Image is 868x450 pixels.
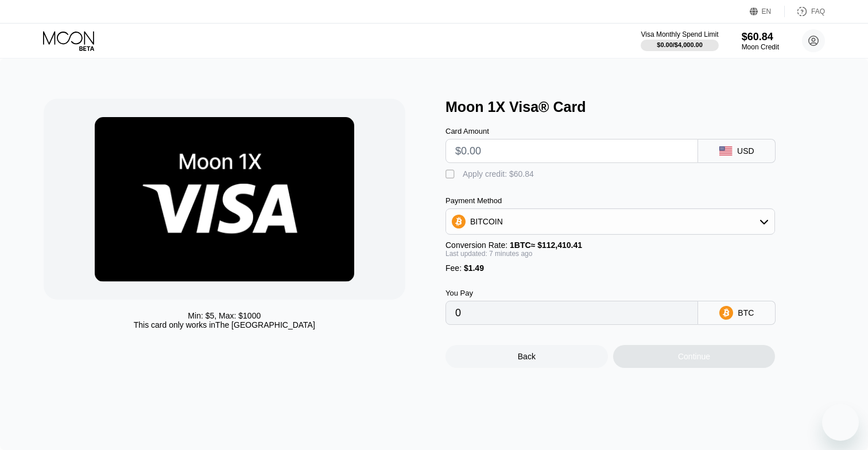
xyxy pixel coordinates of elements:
[470,217,503,226] div: BITCOIN
[738,308,754,317] div: BTC
[737,146,754,156] div: USD
[188,311,261,320] div: Min: $ 5 , Max: $ 1000
[742,43,779,51] div: Moon Credit
[657,41,703,48] div: $0.00 / $4,000.00
[518,352,536,361] div: Back
[464,263,484,273] span: $1.49
[641,30,718,51] div: Visa Monthly Spend Limit$0.00/$4,000.00
[445,240,775,250] div: Conversion Rate:
[811,7,825,15] div: FAQ
[445,263,775,273] div: Fee :
[445,169,457,180] div: 
[510,240,582,250] span: 1 BTC ≈ $112,410.41
[762,7,772,15] div: EN
[742,31,779,51] div: $60.84Moon Credit
[445,196,775,205] div: Payment Method
[445,250,775,258] div: Last updated: 7 minutes ago
[445,99,836,115] div: Moon 1X Visa® Card
[445,289,698,297] div: You Pay
[742,31,779,43] div: $60.84
[445,345,608,368] div: Back
[641,30,718,38] div: Visa Monthly Spend Limit
[463,169,534,179] div: Apply credit: $60.84
[822,404,859,441] iframe: Button to launch messaging window, conversation in progress
[785,6,825,17] div: FAQ
[750,6,785,17] div: EN
[445,127,698,135] div: Card Amount
[134,320,315,329] div: This card only works in The [GEOGRAPHIC_DATA]
[446,210,774,233] div: BITCOIN
[455,139,688,162] input: $0.00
